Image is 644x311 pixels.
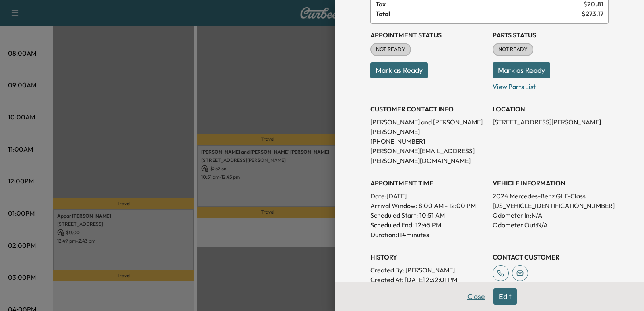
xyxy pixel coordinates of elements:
button: Mark as Ready [493,62,550,78]
p: 12:45 PM [415,220,441,230]
p: Date: [DATE] [370,191,486,201]
p: Created By : [PERSON_NAME] [370,265,486,275]
p: 2024 Mercedes-Benz GLE-Class [493,191,609,201]
p: [PERSON_NAME] and [PERSON_NAME] [PERSON_NAME] [370,117,486,136]
p: [PHONE_NUMBER] [370,136,486,146]
button: Close [462,288,490,305]
span: Total [376,9,582,19]
p: Odometer Out: N/A [493,220,609,230]
h3: Appointment Status [370,30,486,40]
span: NOT READY [371,45,410,54]
button: Edit [493,288,517,305]
p: 10:51 AM [419,210,445,220]
p: [STREET_ADDRESS][PERSON_NAME] [493,117,609,127]
p: Arrival Window: [370,201,486,210]
h3: CUSTOMER CONTACT INFO [370,104,486,114]
p: [US_VEHICLE_IDENTIFICATION_NUMBER] [493,201,609,210]
h3: VEHICLE INFORMATION [493,178,609,188]
p: View Parts List [493,78,609,91]
p: [PERSON_NAME][EMAIL_ADDRESS][PERSON_NAME][DOMAIN_NAME] [370,146,486,165]
h3: History [370,252,486,262]
span: $ 273.17 [582,9,603,19]
span: NOT READY [493,45,533,54]
p: Odometer In: N/A [493,210,609,220]
p: Scheduled Start: [370,210,418,220]
h3: Parts Status [493,30,609,40]
h3: APPOINTMENT TIME [370,178,486,188]
p: Scheduled End: [370,220,414,230]
span: 8:00 AM - 12:00 PM [419,201,476,210]
h3: CONTACT CUSTOMER [493,252,609,262]
h3: LOCATION [493,104,609,114]
button: Mark as Ready [370,62,428,78]
p: Duration: 114 minutes [370,230,486,239]
p: Created At : [DATE] 2:32:01 PM [370,275,486,284]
